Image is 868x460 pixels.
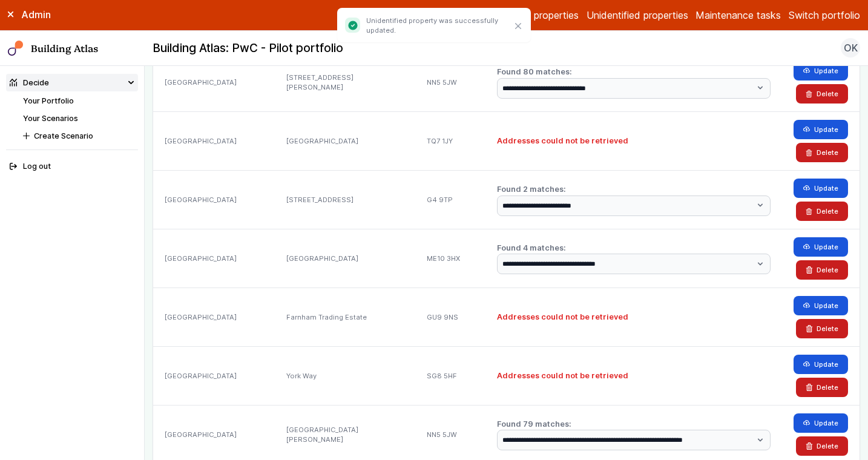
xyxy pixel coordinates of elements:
[275,53,415,111] div: [STREET_ADDRESS][PERSON_NAME]
[23,96,74,105] a: Your Portfolio
[153,41,343,56] h2: Building Atlas: PwC - Pilot portfolio
[789,8,860,22] button: Switch portfolio
[415,229,485,287] div: ME10 3HX
[497,183,771,195] h2: Found 2 matches:
[794,355,848,374] button: Update
[796,202,848,221] button: Delete
[497,135,771,146] h2: Addresses could not be retrieved
[796,84,848,103] button: Delete
[275,111,415,170] div: [GEOGRAPHIC_DATA]
[497,418,771,430] h2: Found 79 matches:
[6,158,139,176] button: Log out
[153,346,275,405] div: [GEOGRAPHIC_DATA]
[796,436,848,456] button: Delete
[275,229,415,287] div: [GEOGRAPHIC_DATA]
[796,319,848,338] button: Delete
[794,179,848,198] button: Update
[794,413,848,433] button: Update
[497,242,771,254] h2: Found 4 matches:
[841,38,860,57] button: OK
[796,143,848,162] button: Delete
[415,287,485,346] div: GU9 9NS
[415,111,485,170] div: TQ7 1JY
[23,114,78,123] a: Your Scenarios
[796,378,848,397] button: Delete
[497,311,771,323] h2: Addresses could not be retrieved
[275,170,415,229] div: [STREET_ADDRESS]
[153,111,275,170] div: [GEOGRAPHIC_DATA]
[497,66,771,77] h2: Found 80 matches:
[19,127,138,145] button: Create Scenario
[794,61,848,80] button: Update
[695,8,781,22] a: Maintenance tasks
[8,41,24,56] img: main-0bbd2752.svg
[415,346,485,405] div: SG8 5HF
[10,77,49,88] div: Decide
[275,346,415,405] div: York Way
[366,16,510,35] p: Unidentified property was successfully updated.
[510,18,526,34] button: Close
[153,229,275,287] div: [GEOGRAPHIC_DATA]
[153,287,275,346] div: [GEOGRAPHIC_DATA]
[415,170,485,229] div: G4 9TP
[796,260,848,280] button: Delete
[153,170,275,229] div: [GEOGRAPHIC_DATA]
[794,120,848,139] button: Update
[794,237,848,257] button: Update
[587,8,688,22] a: Unidentified properties
[6,74,139,91] summary: Decide
[794,296,848,315] button: Update
[415,53,485,111] div: NN5 5JW
[497,370,771,381] h2: Addresses could not be retrieved
[844,41,858,55] span: OK
[275,287,415,346] div: Farnham Trading Estate
[153,53,275,111] div: [GEOGRAPHIC_DATA]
